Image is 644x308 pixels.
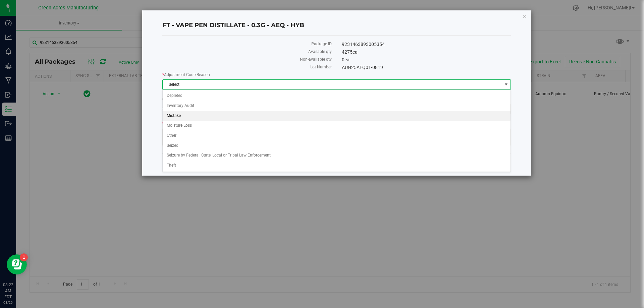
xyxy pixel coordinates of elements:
[163,131,511,141] li: Other
[337,41,516,48] div: 9231463893005354
[162,41,332,47] label: Package ID
[162,56,332,62] label: Non-available qty
[162,21,511,30] h4: FT - VAPE PEN DISTILLATE - 0.3G - AEQ - HYB
[344,57,350,62] span: ea
[337,64,516,71] div: AUG25AEQ01-0819
[502,80,511,89] span: select
[342,49,358,55] span: 4275
[162,49,332,55] label: Available qty
[163,141,511,151] li: Seized
[162,64,332,70] label: Lot Number
[162,72,511,78] label: Adjustment Code Reason
[163,101,511,111] li: Inventory Audit
[20,253,28,261] iframe: Resource center unread badge
[163,150,511,161] li: Seizure by Federal, State, Local or Tribal Law Enforcement
[353,49,358,55] span: ea
[163,161,511,171] li: Theft
[163,91,511,101] li: Depleted
[163,121,511,131] li: Moisture Loss
[163,80,502,89] span: Select
[342,57,350,62] span: 0
[163,111,511,121] li: Mistake
[7,254,27,274] iframe: Resource center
